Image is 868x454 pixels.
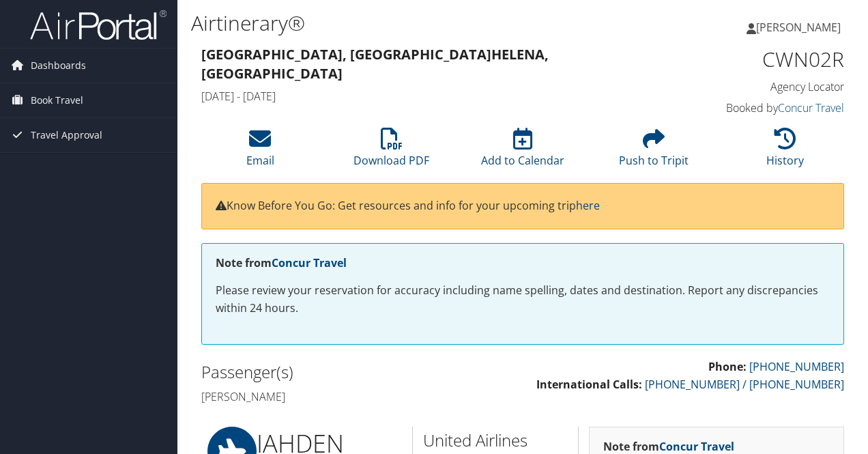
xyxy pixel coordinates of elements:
[747,7,854,48] a: [PERSON_NAME]
[659,439,734,454] a: Concur Travel
[272,255,347,270] a: Concur Travel
[766,135,804,168] a: History
[576,198,600,213] a: here
[603,439,734,454] strong: Note from
[201,45,549,83] strong: [GEOGRAPHIC_DATA], [GEOGRAPHIC_DATA] Helena, [GEOGRAPHIC_DATA]
[749,359,844,374] a: [PHONE_NUMBER]
[216,197,830,215] p: Know Before You Go: Get resources and info for your upcoming trip
[31,48,86,83] span: Dashboards
[31,83,83,117] span: Book Travel
[699,45,844,74] h1: CWN02R
[778,100,844,115] a: Concur Travel
[30,9,167,41] img: airportal-logo.png
[756,20,841,35] span: [PERSON_NAME]
[699,100,844,115] h4: Booked by
[619,135,689,168] a: Push to Tripit
[708,359,747,374] strong: Phone:
[481,135,564,168] a: Add to Calendar
[353,135,429,168] a: Download PDF
[536,377,642,392] strong: International Calls:
[246,135,274,168] a: Email
[201,360,512,384] h2: Passenger(s)
[201,89,678,104] h4: [DATE] - [DATE]
[216,282,830,317] p: Please review your reservation for accuracy including name spelling, dates and destination. Repor...
[31,118,102,152] span: Travel Approval
[699,79,844,94] h4: Agency Locator
[645,377,844,392] a: [PHONE_NUMBER] / [PHONE_NUMBER]
[201,389,512,404] h4: [PERSON_NAME]
[216,255,347,270] strong: Note from
[191,9,633,38] h1: Airtinerary®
